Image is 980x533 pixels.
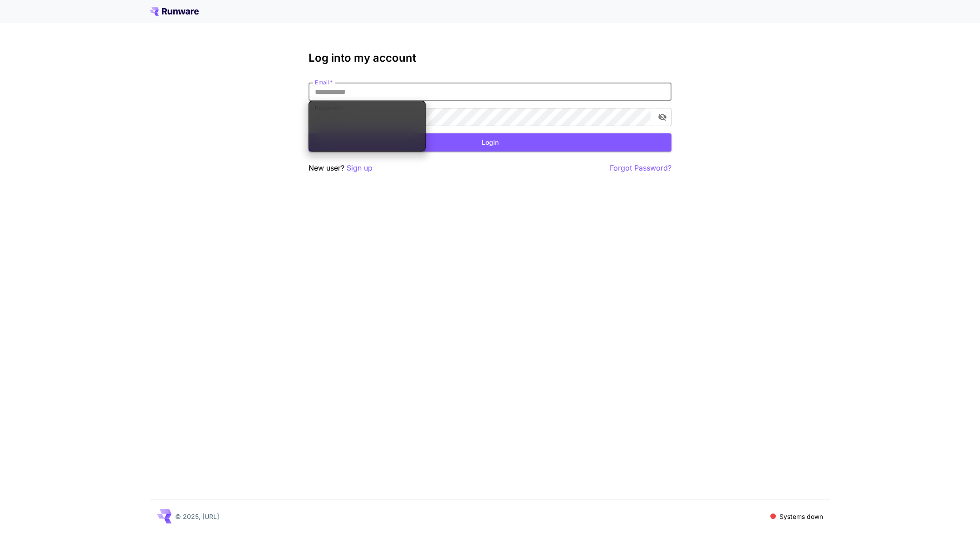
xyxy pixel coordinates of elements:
[779,512,823,521] p: Systems down
[175,512,219,521] p: © 2025, [URL]
[315,78,333,86] label: Email
[309,162,372,174] p: New user?
[347,162,372,174] button: Sign up
[654,109,671,125] button: toggle password visibility
[309,52,671,64] h3: Log into my account
[309,133,671,152] button: Login
[610,162,671,174] button: Forgot Password?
